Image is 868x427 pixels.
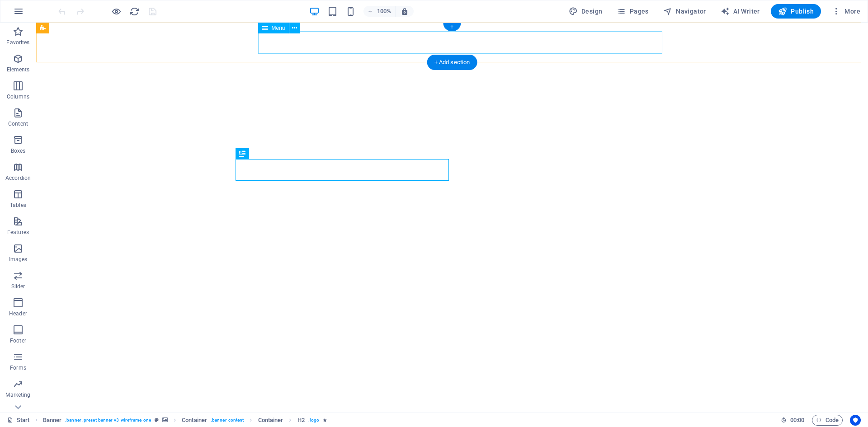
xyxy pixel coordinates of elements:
i: On resize automatically adjust zoom level to fit chosen device. [401,7,409,15]
div: + Add section [427,55,477,70]
button: Usercentrics [850,415,861,426]
div: + [443,23,461,31]
button: Navigator [660,4,710,19]
span: Click to select. Double-click to edit [297,415,305,426]
p: Favorites [6,39,29,46]
p: Boxes [11,147,26,155]
i: This element is a customizable preset [155,418,159,422]
button: Pages [613,4,652,19]
span: . banner .preset-banner-v3-wireframe-one [65,415,151,426]
span: Click to select. Double-click to edit [43,415,62,426]
p: Columns [7,93,29,100]
p: Images [9,256,28,263]
h6: Session time [781,415,805,426]
button: Code [812,415,843,426]
span: Publish [778,7,814,16]
p: Marketing [5,391,30,399]
i: Reload page [129,6,140,17]
span: . banner-content [211,415,244,426]
button: Design [565,4,606,19]
p: Slider [11,283,25,290]
p: Content [8,120,28,127]
p: Footer [10,337,26,344]
span: Pages [617,7,648,16]
p: Elements [7,66,30,73]
i: Element contains an animation [323,418,327,422]
button: 100% [363,6,396,17]
span: Menu [272,25,285,31]
button: More [828,4,864,19]
button: AI Writer [717,4,764,19]
p: Forms [10,364,26,371]
button: Click here to leave preview mode and continue editing [111,6,122,17]
span: Click to select. Double-click to edit [182,415,207,426]
span: Navigator [663,7,706,16]
button: Publish [771,4,821,19]
span: Click to select. Double-click to edit [258,415,283,426]
p: Accordion [5,174,31,182]
p: Tables [10,202,26,209]
p: Header [9,310,27,317]
span: . logo [308,415,319,426]
i: This element contains a background [162,418,168,422]
button: reload [129,6,140,17]
span: AI Writer [721,7,760,16]
h6: 100% [377,6,392,17]
span: 00 00 [790,415,804,426]
span: Code [816,415,839,426]
a: Click to cancel selection. Double-click to open Pages [7,415,30,426]
span: : [797,417,798,423]
p: Features [7,229,29,236]
div: Design (Ctrl+Alt+Y) [565,4,606,19]
nav: breadcrumb [43,415,327,426]
span: Design [569,7,603,16]
span: More [832,7,860,16]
